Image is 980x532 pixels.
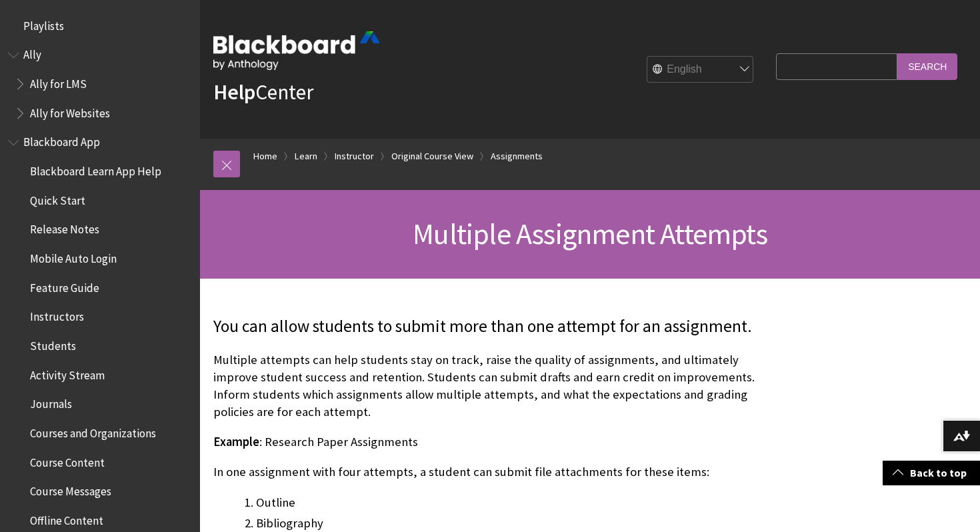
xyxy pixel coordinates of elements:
[30,73,87,91] span: Ally for LMS
[30,160,161,178] span: Blackboard Learn App Help
[30,102,110,120] span: Ally for Websites
[256,493,769,512] li: Outline
[491,148,543,165] a: Assignments
[897,53,957,79] input: Search
[391,148,473,165] a: Original Course View
[30,189,85,207] span: Quick Start
[30,364,105,382] span: Activity Stream
[253,148,277,165] a: Home
[647,57,754,83] select: Site Language Selector
[213,79,255,105] strong: Help
[30,509,103,527] span: Offline Content
[335,148,374,165] a: Instructor
[30,335,76,353] span: Students
[213,463,769,481] p: In one assignment with four attempts, a student can submit file attachments for these items:
[30,393,72,411] span: Journals
[213,433,769,451] p: : Research Paper Assignments
[213,31,380,70] img: Blackboard by Anthology
[30,422,156,440] span: Courses and Organizations
[8,15,192,37] nav: Book outline for Playlists
[213,315,769,339] p: You can allow students to submit more than one attempt for an assignment.
[30,247,117,265] span: Mobile Auto Login
[30,306,84,324] span: Instructors
[30,219,99,237] span: Release Notes
[213,79,313,105] a: HelpCenter
[23,44,41,62] span: Ally
[295,148,317,165] a: Learn
[23,15,64,33] span: Playlists
[883,461,980,485] a: Back to top
[23,131,100,149] span: Blackboard App
[213,434,259,449] span: Example
[213,351,769,421] p: Multiple attempts can help students stay on track, raise the quality of assignments, and ultimate...
[30,481,111,499] span: Course Messages
[413,215,767,252] span: Multiple Assignment Attempts
[8,44,192,125] nav: Book outline for Anthology Ally Help
[30,451,105,469] span: Course Content
[30,277,99,295] span: Feature Guide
